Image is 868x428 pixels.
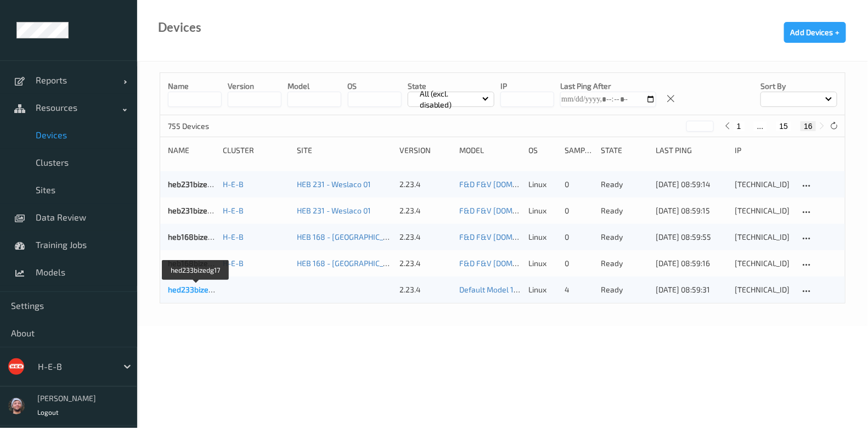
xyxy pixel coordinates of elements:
[801,121,816,131] button: 16
[565,232,593,243] div: 0
[297,179,371,189] a: HEB 231 - Weslaco 01
[297,232,414,241] a: HEB 168 - [GEOGRAPHIC_DATA] 03
[565,258,593,269] div: 0
[297,258,414,268] a: HEB 168 - [GEOGRAPHIC_DATA] 03
[223,145,289,156] div: Cluster
[656,145,728,156] div: Last Ping
[656,179,728,190] div: [DATE] 08:59:14
[565,284,593,295] div: 4
[735,179,792,190] div: [TECHNICAL_ID]
[399,284,452,295] div: 2.23.4
[228,81,281,92] p: version
[459,232,598,241] a: F&D F&V [DOMAIN_NAME] [DATE] 16:30
[399,205,452,216] div: 2.23.4
[168,258,226,268] a: heb168bizedg24
[168,121,250,132] p: 755 Devices
[565,145,593,156] div: Samples
[168,232,225,241] a: heb168bizedg18
[223,258,244,268] a: H-E-B
[565,179,593,190] div: 0
[297,206,371,215] a: HEB 231 - Weslaco 01
[735,232,792,243] div: [TECHNICAL_ID]
[529,205,557,216] p: linux
[734,121,745,131] button: 1
[601,258,648,269] p: ready
[399,145,452,156] div: version
[735,284,792,295] div: [TECHNICAL_ID]
[601,179,648,190] p: ready
[168,145,215,156] div: Name
[776,121,792,131] button: 15
[168,81,222,92] p: Name
[565,205,593,216] div: 0
[399,232,452,243] div: 2.23.4
[297,145,392,156] div: Site
[601,145,648,156] div: State
[399,258,452,269] div: 2.23.4
[656,232,728,243] div: [DATE] 08:59:55
[288,81,341,92] p: model
[560,81,656,92] p: Last Ping After
[168,285,224,294] a: hed233bizedg17
[656,205,728,216] div: [DATE] 08:59:15
[529,258,557,269] p: linux
[223,179,244,189] a: H-E-B
[459,258,598,268] a: F&D F&V [DOMAIN_NAME] [DATE] 16:30
[784,22,846,43] button: Add Devices +
[168,179,224,189] a: heb231bizedg19
[158,22,201,33] div: Devices
[399,179,452,190] div: 2.23.4
[459,285,522,294] a: Default Model 1.10
[735,258,792,269] div: [TECHNICAL_ID]
[459,145,521,156] div: Model
[529,179,557,190] p: linux
[529,232,557,243] p: linux
[735,205,792,216] div: [TECHNICAL_ID]
[459,179,598,189] a: F&D F&V [DOMAIN_NAME] [DATE] 16:30
[223,232,244,241] a: H-E-B
[408,81,494,92] p: State
[223,206,244,215] a: H-E-B
[459,206,598,215] a: F&D F&V [DOMAIN_NAME] [DATE] 16:30
[168,206,224,215] a: heb231bizedg18
[416,88,482,110] p: All (excl. disabled)
[601,284,648,295] p: ready
[601,232,648,243] p: ready
[500,81,554,92] p: IP
[735,145,792,156] div: ip
[760,81,837,92] p: Sort by
[529,145,557,156] div: OS
[348,81,402,92] p: OS
[529,284,557,295] p: linux
[656,284,728,295] div: [DATE] 08:59:31
[754,121,767,131] button: ...
[601,205,648,216] p: ready
[656,258,728,269] div: [DATE] 08:59:16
